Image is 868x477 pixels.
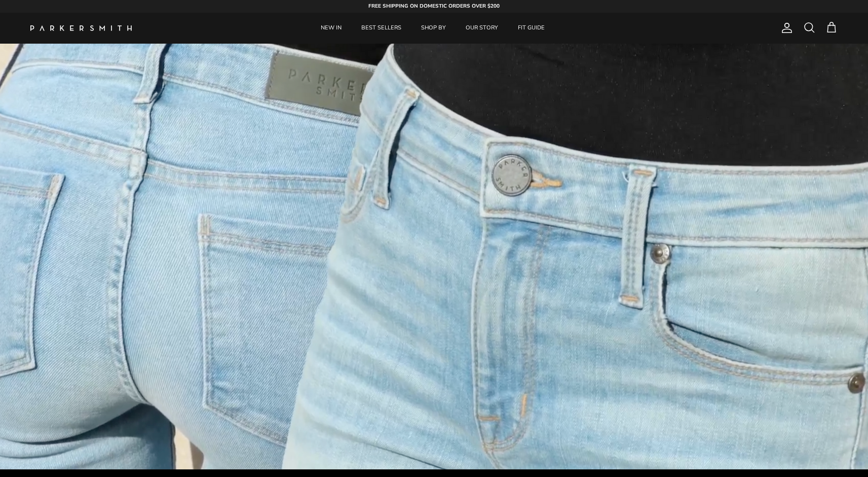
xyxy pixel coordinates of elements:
a: BEST SELLERS [352,13,410,44]
a: Parker Smith [30,25,132,31]
strong: FREE SHIPPING ON DOMESTIC ORDERS OVER $200 [368,3,500,10]
a: Account [777,22,793,34]
a: NEW IN [312,13,351,44]
a: OUR STORY [457,13,507,44]
div: Primary [151,13,715,44]
a: FIT GUIDE [509,13,554,44]
a: SHOP BY [412,13,455,44]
